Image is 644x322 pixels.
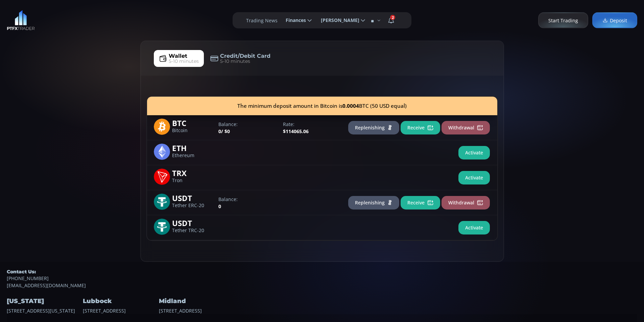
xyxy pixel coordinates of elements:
span: USDT [172,194,213,201]
div: [STREET_ADDRESS][US_STATE] [7,289,81,314]
button: Activate [458,171,490,184]
div: [STREET_ADDRESS] [159,289,233,314]
button: Receive [401,196,440,209]
button: Withdrawal [442,196,490,209]
span: Finances [281,14,306,27]
label: Balance: [218,196,276,203]
span: Deposit [602,17,627,24]
span: ETH [172,144,213,151]
span: Credit/Debit Card [220,52,270,60]
div: The minimum deposit amount in Bitcoin is BTC (50 USD equal) [147,97,497,115]
span: 5-10 minutes [220,58,250,65]
span: [PERSON_NAME] [316,14,359,27]
label: Rate: [283,121,341,128]
button: Withdrawal [442,121,490,134]
span: 2 [390,15,395,20]
span: Tether TRC-20 [172,228,213,233]
label: Trading News [246,17,278,24]
h4: [US_STATE] [7,296,81,307]
a: [PHONE_NUMBER] [7,275,637,282]
button: Replenishing [348,196,399,209]
h4: Midland [159,296,233,307]
span: Tron [172,178,213,183]
div: $114065.06 [280,121,344,135]
button: Activate [458,221,490,234]
label: Balance: [218,121,276,128]
span: BTC [172,119,213,126]
div: 0 [215,121,280,135]
div: 0 [215,196,280,210]
span: Bitcoin [172,128,213,133]
h4: Lubbock [83,296,157,307]
span: Start Trading [548,17,578,24]
button: Replenishing [348,121,399,134]
span: Ethereum [172,153,213,158]
span: Tether ERC-20 [172,203,213,208]
span: Wallet [169,52,187,60]
span: TRX [172,169,213,176]
div: [EMAIL_ADDRESS][DOMAIN_NAME] [7,269,637,289]
button: Activate [458,146,490,159]
button: Receive [401,121,440,134]
b: 0.0004 [342,102,359,109]
a: Credit/Debit Card5-10 minutes [205,50,276,67]
span: 5-10 minutes [169,58,199,65]
a: Deposit [592,13,637,28]
a: Wallet5-10 minutes [154,50,204,67]
h5: Contact Us: [7,269,637,275]
a: Start Trading [538,13,588,28]
span: USDT [172,219,213,226]
div: [STREET_ADDRESS] [83,289,157,314]
span: / $0 [221,128,230,134]
img: LOGO [7,10,35,30]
